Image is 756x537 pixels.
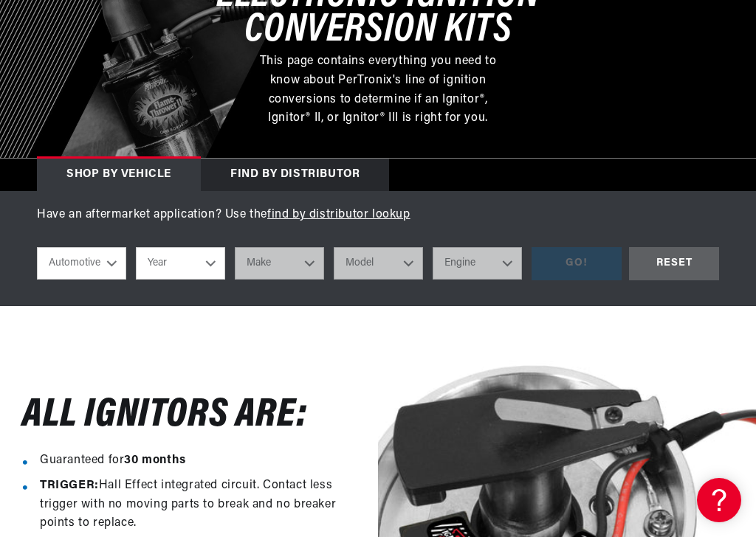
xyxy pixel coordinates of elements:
[37,206,719,225] p: Have an aftermarket application? Use the
[235,247,324,280] select: Make
[37,159,201,191] div: Shop by vehicle
[267,209,410,221] a: find by distributor lookup
[22,399,307,434] h2: All Ignitors ARe:
[248,52,508,128] p: This page contains everything you need to know about PerTronix's line of ignition conversions to ...
[37,247,126,280] select: Ride Type
[433,247,522,280] select: Engine
[201,159,389,191] div: Find by Distributor
[334,247,423,280] select: Model
[40,477,356,533] li: Hall Effect integrated circuit. Contact less trigger with no moving parts to break and no breaker...
[40,479,99,491] strong: TRIGGER:
[629,247,719,280] div: RESET
[124,454,185,466] strong: 30 months
[136,247,225,280] select: Year
[40,451,356,471] li: Guaranteed for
